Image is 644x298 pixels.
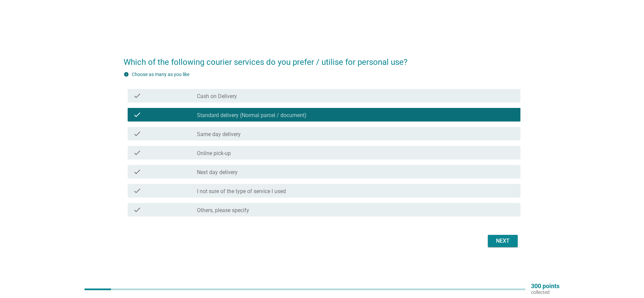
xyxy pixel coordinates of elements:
[132,72,189,77] label: Choose as many as you like
[133,187,141,195] i: check
[133,149,141,157] i: check
[197,207,249,214] label: Others, please specify
[197,188,286,195] label: I not sure of the type of service I used
[133,168,141,176] i: check
[197,112,307,119] label: Standard delivery (Normal parcel / document)
[531,289,559,295] p: collected
[493,237,512,245] div: Next
[197,131,241,138] label: Same day delivery
[133,130,141,138] i: check
[124,72,129,77] i: info
[133,111,141,119] i: check
[197,93,237,100] label: Cash on Delivery
[133,206,141,214] i: check
[197,169,238,176] label: Next day delivery
[197,150,231,157] label: Online pick-up
[531,283,559,289] p: 300 points
[124,49,520,68] h2: Which of the following courier services do you prefer / utilise for personal use?
[133,92,141,100] i: check
[488,235,518,247] button: Next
